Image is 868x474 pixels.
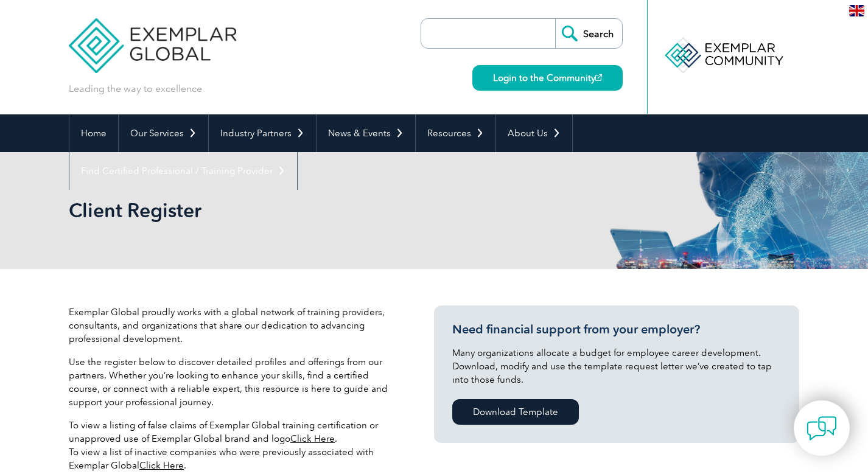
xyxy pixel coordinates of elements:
a: Resources [416,114,495,152]
h3: Need financial support from your employer? [452,322,781,337]
a: Industry Partners [209,114,316,152]
p: Leading the way to excellence [69,82,202,96]
a: About Us [496,114,572,152]
input: Search [555,19,622,48]
a: Click Here [139,460,184,471]
p: Exemplar Global proudly works with a global network of training providers, consultants, and organ... [69,305,397,346]
p: Many organizations allocate a budget for employee career development. Download, modify and use th... [452,346,781,386]
a: Find Certified Professional / Training Provider [69,152,297,190]
a: Our Services [119,114,208,152]
a: Home [69,114,118,152]
a: News & Events [317,114,415,152]
a: Click Here [290,433,335,444]
p: Use the register below to discover detailed profiles and offerings from our partners. Whether you... [69,355,397,409]
img: en [849,5,864,16]
a: Download Template [452,399,579,425]
h2: Client Register [69,201,580,220]
img: contact-chat.png [807,413,837,444]
img: open_square.png [595,74,602,81]
p: To view a listing of false claims of Exemplar Global training certification or unapproved use of ... [69,419,397,472]
a: Login to the Community [472,65,623,91]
